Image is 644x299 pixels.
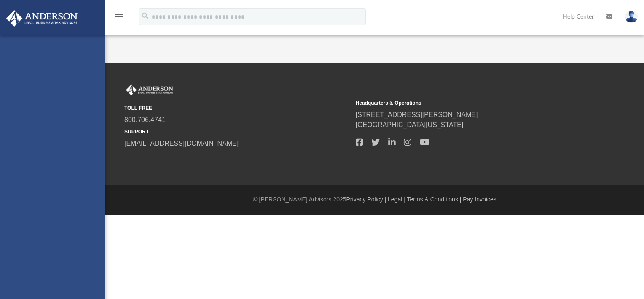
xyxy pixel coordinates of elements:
a: menu [114,16,124,22]
a: Terms & Conditions | [407,196,462,203]
i: menu [114,12,124,22]
small: Headquarters & Operations [356,99,581,107]
img: Anderson Advisors Platinum Portal [4,10,80,27]
a: Pay Invoices [463,196,496,203]
img: Anderson Advisors Platinum Portal [124,84,175,95]
a: Privacy Policy | [346,196,386,203]
a: Legal | [388,196,405,203]
small: SUPPORT [124,128,350,136]
a: [GEOGRAPHIC_DATA][US_STATE] [356,121,464,128]
a: [EMAIL_ADDRESS][DOMAIN_NAME] [124,140,239,147]
a: 800.706.4741 [124,116,166,123]
i: search [141,11,150,21]
img: User Pic [625,11,638,23]
small: TOLL FREE [124,104,350,112]
a: [STREET_ADDRESS][PERSON_NAME] [356,111,478,118]
div: © [PERSON_NAME] Advisors 2025 [105,195,644,204]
